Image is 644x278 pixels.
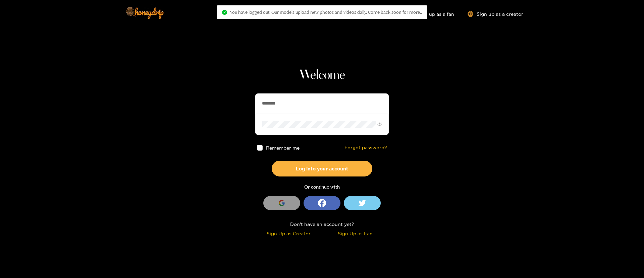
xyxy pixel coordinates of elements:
div: Sign Up as Fan [324,230,387,237]
div: Or continue with [255,183,389,191]
h1: Welcome [255,67,389,83]
button: Log into your account [272,161,372,176]
a: Sign up as a creator [468,11,523,17]
div: Don't have an account yet? [255,220,389,228]
a: Forgot password? [344,145,387,151]
div: Sign Up as Creator [257,230,320,237]
span: Remember me [266,145,300,150]
a: Sign up as a fan [408,11,454,17]
span: check-circle [222,10,227,15]
span: eye-invisible [377,122,382,126]
span: You have logged out. Our models upload new photos and videos daily. Come back soon for more.. [230,9,422,15]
